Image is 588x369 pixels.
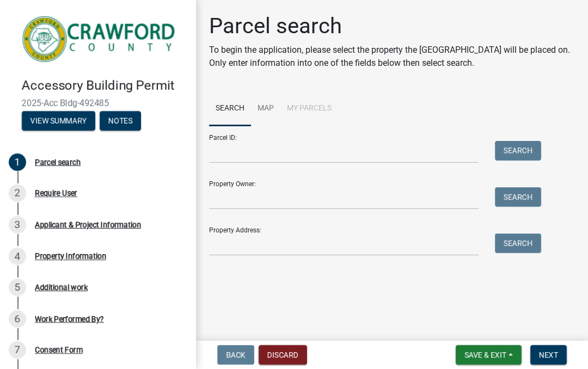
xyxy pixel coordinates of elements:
[35,221,141,229] div: Applicant & Project Information
[100,117,141,126] wm-modal-confirm: Notes
[9,184,26,202] div: 2
[35,284,88,291] div: Additional work
[209,13,575,39] h1: Parcel search
[35,346,83,354] div: Consent Form
[9,279,26,296] div: 5
[495,233,541,253] button: Search
[35,315,104,323] div: Work Performed By?
[22,78,187,94] h4: Accessory Building Permit
[35,253,106,260] div: Property Information
[9,153,26,171] div: 1
[539,350,558,359] span: Next
[464,350,506,359] span: Save & Exit
[22,11,179,66] img: Crawford County, Georgia
[9,341,26,359] div: 7
[530,345,567,365] button: Next
[251,91,280,126] a: Map
[495,187,541,207] button: Search
[217,345,254,365] button: Back
[35,158,81,166] div: Parcel search
[35,189,77,197] div: Require User
[209,44,575,70] p: To begin the application, please select the property the [GEOGRAPHIC_DATA] will be placed on. Onl...
[495,141,541,161] button: Search
[9,248,26,265] div: 4
[209,91,251,126] a: Search
[100,111,141,131] button: Notes
[22,98,174,108] span: 2025-Acc Bldg-492485
[22,117,95,126] wm-modal-confirm: Summary
[22,111,95,131] button: View Summary
[9,310,26,328] div: 6
[456,345,522,365] button: Save & Exit
[226,350,246,359] span: Back
[9,216,26,233] div: 3
[259,345,307,365] button: Discard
